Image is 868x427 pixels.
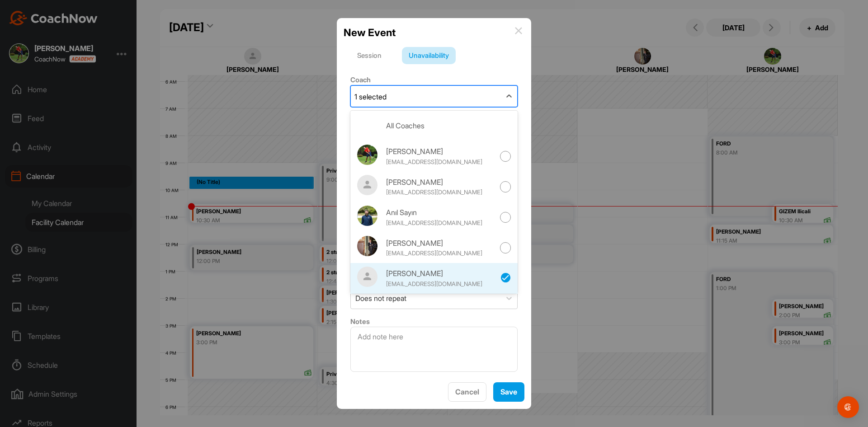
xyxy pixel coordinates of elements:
[357,175,377,195] img: square_default-ef6cabf814de5a2bf16c804365e32c732080f9872bdf737d349900a9daf73cf9.png
[386,249,495,258] div: [EMAIL_ADDRESS][DOMAIN_NAME]
[386,219,495,228] div: [EMAIL_ADDRESS][DOMAIN_NAME]
[500,387,517,396] span: Save
[357,145,377,165] img: square_0221d115ea49f605d8705f6c24cfd99a.jpg
[448,382,486,402] button: Cancel
[357,236,377,256] img: square_a5af11bd6a9eaf2830e86d991feef856.jpg
[354,91,387,102] div: 1 selected
[350,47,388,64] div: Session
[386,238,495,249] div: [PERSON_NAME]
[515,27,522,34] img: info
[386,268,495,279] div: [PERSON_NAME]
[402,47,456,64] div: Unavailability
[350,317,370,326] label: Notes
[344,25,396,40] h2: New Event
[350,75,371,84] label: Coach
[386,177,495,188] div: [PERSON_NAME]
[355,293,406,304] div: Does not repeat
[386,158,495,167] div: [EMAIL_ADDRESS][DOMAIN_NAME]
[386,207,495,218] div: Anıl Sayın
[386,280,495,289] div: [EMAIL_ADDRESS][DOMAIN_NAME]
[837,396,859,418] div: Open Intercom Messenger
[455,387,479,396] span: Cancel
[386,120,425,131] div: All Coaches
[386,188,495,197] div: [EMAIL_ADDRESS][DOMAIN_NAME]
[357,206,377,226] img: square_9586089d7e11ec01d9bb61086f6e34e5.jpg
[493,382,524,402] button: Save
[357,267,377,287] img: square_default-ef6cabf814de5a2bf16c804365e32c732080f9872bdf737d349900a9daf73cf9.png
[386,146,495,157] div: [PERSON_NAME]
